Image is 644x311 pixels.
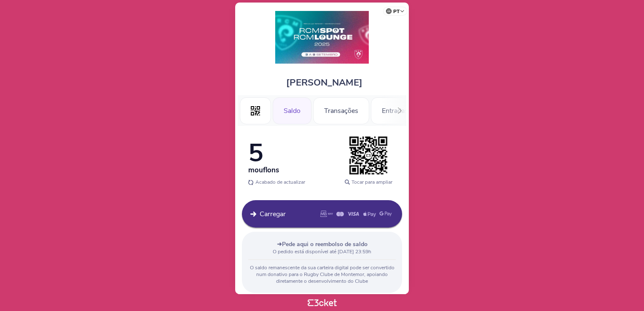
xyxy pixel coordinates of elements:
[282,240,368,248] span: Pede aqui o reembolso de saldo
[286,76,362,89] span: [PERSON_NAME]
[352,179,392,185] span: Tocar para ampliar
[273,97,311,124] div: Saldo
[255,179,305,185] span: Acabado de actualizar
[275,11,369,64] img: RCM Spot 2025
[273,105,311,115] a: Saldo
[248,248,396,255] p: O pedido está disponível até [DATE] 23:59h
[347,134,389,177] img: transparent_placeholder.3f4e7402.png
[248,136,263,170] span: 5
[371,105,454,115] a: Entradas RCM SPOT
[313,97,369,124] div: Transações
[248,165,279,175] span: mouflons
[313,105,369,115] a: Transações
[248,264,396,284] p: O saldo remanescente da sua carteira digital pode ser convertido num donativo para o Rugby Clube ...
[371,97,454,124] div: Entradas RCM SPOT
[260,209,286,219] span: Carregar
[248,240,396,248] p: ➜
